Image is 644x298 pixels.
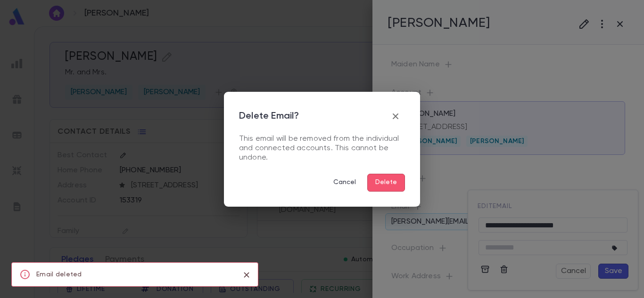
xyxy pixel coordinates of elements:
[367,174,405,192] button: Delete
[36,266,82,283] div: Email deleted
[239,134,405,162] div: This email will be removed from the individual and connected accounts. This cannot be undone.
[239,111,299,122] p: Delete Email?
[239,267,254,282] button: close
[326,174,363,192] button: Cancel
